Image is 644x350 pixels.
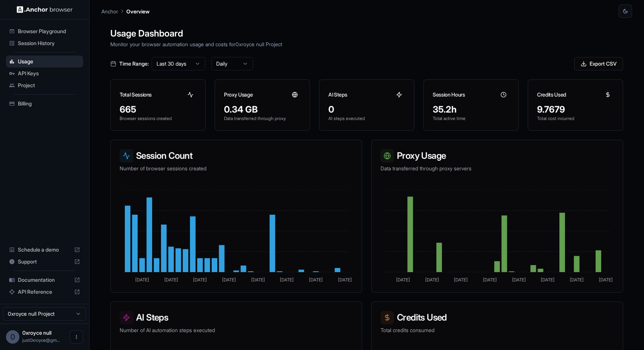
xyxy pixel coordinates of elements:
[6,67,83,79] div: API Keys
[18,28,80,35] span: Browser Playground
[18,40,80,47] span: Session History
[18,82,80,89] span: Project
[309,277,323,283] tspan: [DATE]
[120,91,152,98] h3: Total Sessions
[126,7,149,15] p: Overview
[120,327,353,334] p: Number of AI automation steps executed
[396,277,410,283] tspan: [DATE]
[574,57,623,70] button: Export CSV
[6,256,83,268] div: Support
[110,40,623,48] p: Monitor your browser automation usage and costs for 0xroyce null Project
[18,288,71,296] span: API Reference
[541,277,555,283] tspan: [DATE]
[18,246,71,253] span: Schedule a demo
[6,37,83,49] div: Session History
[433,91,465,98] h3: Session Hours
[6,56,83,67] div: Usage
[251,277,265,283] tspan: [DATE]
[224,104,301,116] div: 0.34 GB
[18,70,80,77] span: API Keys
[328,116,405,122] p: AI steps executed
[18,58,80,65] span: Usage
[224,91,253,98] h3: Proxy Usage
[328,104,405,116] div: 0
[454,277,468,283] tspan: [DATE]
[6,274,83,286] div: Documentation
[120,165,353,172] p: Number of browser sessions created
[222,277,236,283] tspan: [DATE]
[18,100,80,107] span: Billing
[328,91,347,98] h3: AI Steps
[18,258,71,265] span: Support
[164,277,178,283] tspan: [DATE]
[17,6,73,13] img: Anchor Logo
[537,91,566,98] h3: Credits Used
[120,149,353,163] h3: Session Count
[120,311,353,324] h3: AI Steps
[193,277,207,283] tspan: [DATE]
[338,277,352,283] tspan: [DATE]
[537,116,614,122] p: Total cost incurred
[6,79,83,91] div: Project
[6,244,83,256] div: Schedule a demo
[425,277,439,283] tspan: [DATE]
[6,286,83,298] div: API Reference
[599,277,613,283] tspan: [DATE]
[433,116,509,122] p: Total active time
[6,98,83,110] div: Billing
[101,7,118,15] p: Anchor
[6,25,83,37] div: Browser Playground
[570,277,584,283] tspan: [DATE]
[381,327,614,334] p: Total credits consumed
[512,277,526,283] tspan: [DATE]
[381,311,614,324] h3: Credits Used
[135,277,149,283] tspan: [DATE]
[381,165,614,172] p: Data transferred through proxy servers
[119,60,149,67] span: Time Range:
[381,149,614,163] h3: Proxy Usage
[70,330,83,344] button: Open menu
[101,7,149,15] nav: breadcrumb
[110,27,623,40] h1: Usage Dashboard
[22,329,51,336] span: 0xroyce null
[280,277,294,283] tspan: [DATE]
[22,337,60,343] span: just0xroyce@gmail.com
[18,276,71,284] span: Documentation
[6,330,19,344] div: 0
[483,277,497,283] tspan: [DATE]
[120,104,196,116] div: 665
[224,116,301,122] p: Data transferred through proxy
[537,104,614,116] div: 9.7679
[433,104,509,116] div: 35.2h
[120,116,196,122] p: Browser sessions created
